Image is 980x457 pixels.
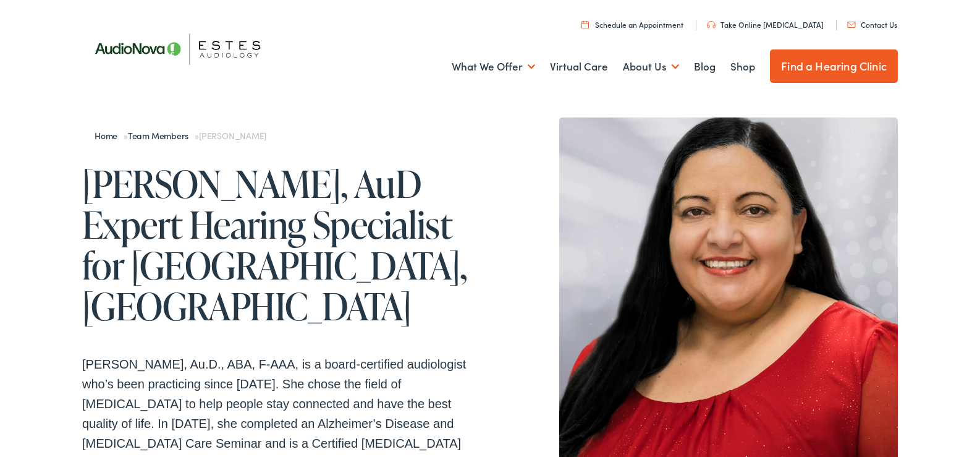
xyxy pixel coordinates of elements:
a: Virtual Care [550,44,608,90]
img: utility icon [847,22,856,28]
a: What We Offer [452,44,535,90]
a: Schedule an Appointment [581,19,683,30]
a: Home [95,129,124,142]
a: Find a Hearing Clinic [770,49,898,83]
img: utility icon [707,21,716,28]
h1: [PERSON_NAME], AuD Expert Hearing Specialist for [GEOGRAPHIC_DATA], [GEOGRAPHIC_DATA] [82,163,490,327]
a: About Us [623,44,679,90]
span: [PERSON_NAME] [199,129,266,142]
a: Blog [694,44,716,90]
img: utility icon [581,20,589,28]
a: Team Members [128,129,195,142]
a: Contact Us [847,19,897,30]
a: Take Online [MEDICAL_DATA] [707,19,824,30]
a: Shop [730,44,755,90]
span: » » [95,129,266,142]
